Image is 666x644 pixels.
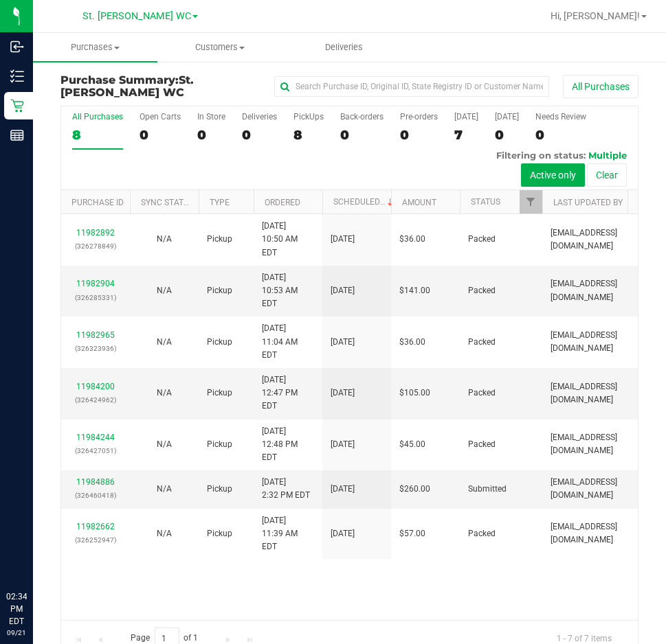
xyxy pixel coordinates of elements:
span: Pickup [207,233,232,246]
button: N/A [157,527,172,540]
span: $36.00 [399,336,425,349]
button: N/A [157,233,172,246]
a: Filter [520,190,542,214]
span: [DATE] 11:04 AM EDT [262,322,314,362]
span: Not Applicable [157,234,172,244]
div: [DATE] [495,112,519,122]
span: St. [PERSON_NAME] WC [60,73,194,99]
a: Purchase ID [71,198,124,207]
p: 09/21 [6,628,27,638]
a: Deliveries [282,33,406,62]
span: Not Applicable [157,439,172,449]
p: (326252947) [69,533,122,547]
a: Amount [402,198,436,207]
div: 0 [495,127,519,143]
a: 11982892 [76,228,115,238]
div: Deliveries [242,112,277,122]
span: [DATE] 10:50 AM EDT [262,220,314,260]
a: Last Updated By [553,198,623,207]
a: Customers [157,33,282,62]
h3: Purchase Summary: [60,74,253,98]
div: In Store [197,112,225,122]
a: 11984244 [76,433,115,442]
span: Packed [468,527,496,540]
span: Not Applicable [157,484,172,494]
div: 0 [140,127,181,143]
span: [DATE] [331,233,355,246]
div: 7 [454,127,478,143]
button: N/A [157,336,172,349]
div: Needs Review [535,112,586,122]
p: (326424962) [69,393,122,406]
div: 8 [293,127,324,143]
p: (326460418) [69,489,122,502]
span: [DATE] 10:53 AM EDT [262,271,314,311]
span: $260.00 [399,483,430,496]
div: 0 [340,127,384,143]
a: Purchases [33,33,157,62]
span: Not Applicable [157,337,172,347]
a: 11984200 [76,382,115,391]
a: 11984886 [76,477,115,487]
p: 02:34 PM EDT [6,590,27,628]
input: Search Purchase ID, Original ID, State Registry ID or Customer Name... [274,76,549,97]
button: N/A [157,387,172,400]
button: N/A [157,438,172,451]
span: Filtering on status: [496,150,586,161]
span: Submitted [468,483,507,496]
span: Packed [468,336,496,349]
span: Packed [468,233,496,246]
button: Clear [587,163,627,187]
div: 0 [535,127,586,143]
span: Customers [158,41,281,54]
span: Deliveries [307,41,381,54]
div: 0 [197,127,225,143]
button: All Purchases [563,75,639,98]
p: (326285331) [69,291,122,304]
inline-svg: Reports [10,128,24,142]
span: [DATE] 2:32 PM EDT [262,476,310,502]
span: [DATE] [331,387,355,400]
span: Purchases [33,41,157,54]
div: 0 [242,127,277,143]
p: (326278849) [69,240,122,253]
span: [DATE] 12:47 PM EDT [262,373,314,413]
span: Packed [468,284,496,297]
span: [DATE] [331,527,355,540]
div: All Purchases [72,112,123,122]
span: $57.00 [399,527,425,540]
inline-svg: Inventory [10,69,24,83]
inline-svg: Inbound [10,40,24,54]
span: Pickup [207,284,232,297]
div: 8 [72,127,123,143]
div: Pre-orders [400,112,438,122]
span: Multiple [588,150,627,161]
a: Sync Status [141,198,194,207]
span: [DATE] [331,483,355,496]
span: Not Applicable [157,388,172,398]
span: $45.00 [399,438,425,451]
span: St. [PERSON_NAME] WC [82,10,191,22]
div: [DATE] [454,112,478,122]
span: [DATE] [331,336,355,349]
span: [DATE] [331,284,355,297]
span: Packed [468,387,496,400]
span: Not Applicable [157,286,172,295]
a: 11982965 [76,330,115,340]
span: Hi, [PERSON_NAME]! [551,10,640,21]
p: (326323936) [69,342,122,355]
div: PickUps [293,112,324,122]
a: Scheduled [333,197,396,207]
a: Ordered [265,198,300,207]
span: $141.00 [399,284,430,297]
div: 0 [400,127,438,143]
span: [DATE] 12:48 PM EDT [262,425,314,465]
span: Pickup [207,483,232,496]
span: Pickup [207,336,232,349]
button: N/A [157,483,172,496]
button: N/A [157,284,172,297]
iframe: Resource center unread badge [41,532,57,549]
span: [DATE] 11:39 AM EDT [262,514,314,554]
span: $105.00 [399,387,430,400]
iframe: Resource center [14,534,55,575]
